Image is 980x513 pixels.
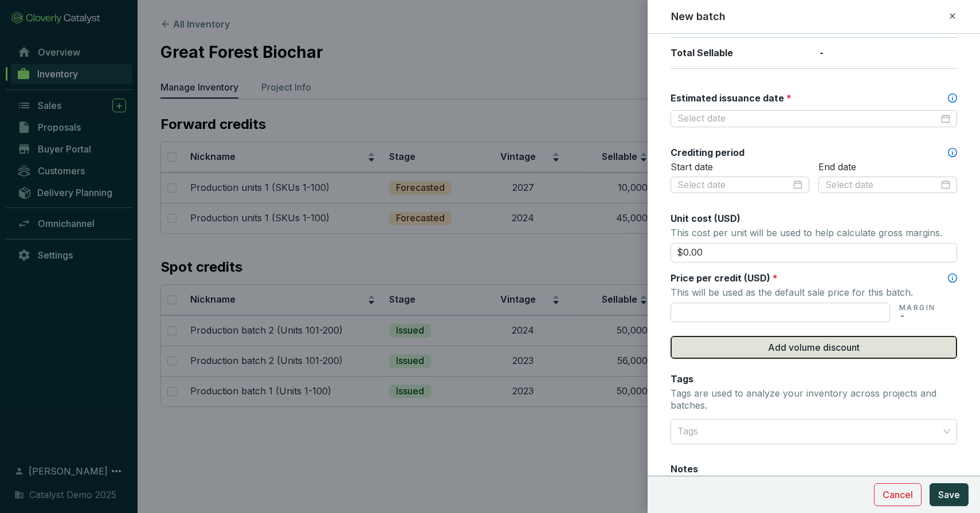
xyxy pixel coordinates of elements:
[820,47,957,60] p: -
[671,272,770,284] span: Price per credit (USD)
[768,340,860,354] span: Add volume discount
[930,483,969,506] button: Save
[671,336,957,359] button: Add volume discount
[899,312,935,319] p: -
[899,303,935,312] p: MARGIN
[671,9,726,24] h2: New batch
[671,92,791,104] label: Estimated issuance date
[671,284,957,300] p: This will be used as the default sale price for this batch.
[671,243,957,263] input: Enter cost
[671,146,744,159] label: Crediting period
[883,488,913,502] span: Cancel
[677,179,791,191] input: Select date
[671,373,693,385] label: Tags
[671,387,957,412] p: Tags are used to analyze your inventory across projects and batches.
[874,483,922,506] button: Cancel
[671,463,698,475] label: Notes
[671,161,809,174] p: Start date
[938,488,960,502] span: Save
[818,161,957,174] p: End date
[671,213,740,224] span: Unit cost (USD)
[825,179,939,191] input: Select date
[671,225,957,241] p: This cost per unit will be used to help calculate gross margins.
[677,112,939,125] input: Select date
[671,47,808,60] p: Total Sellable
